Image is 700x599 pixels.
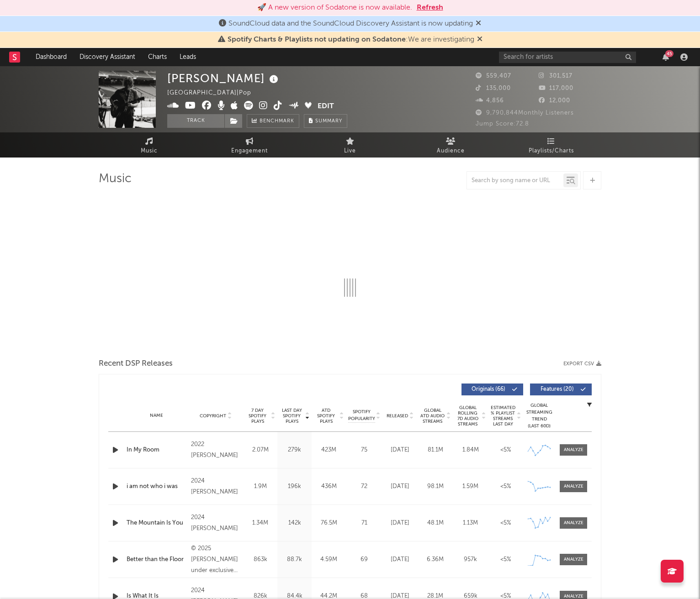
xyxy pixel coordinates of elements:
[199,132,300,158] a: Engagement
[314,519,344,528] div: 76.5M
[400,132,501,158] a: Audience
[127,446,186,455] a: In My Room
[231,146,268,157] span: Engagement
[525,402,553,430] div: Global Streaming Trend (Last 60D)
[173,48,202,66] a: Leads
[314,555,344,564] div: 4.59M
[314,482,344,491] div: 436M
[499,52,636,63] input: Search for artists
[280,408,304,424] span: Last Day Spotify Plays
[665,50,673,57] div: 45
[257,2,412,13] div: 🚀 A new version of Sodatone is now available.
[200,413,226,419] span: Copyright
[501,132,601,158] a: Playlists/Charts
[348,409,375,422] span: Spotify Popularity
[247,114,299,128] a: Benchmark
[191,543,241,576] div: © 2025 [PERSON_NAME] under exclusive license to Atlantic Recording Corporation
[314,408,338,424] span: ATD Spotify Plays
[536,387,578,392] span: Features ( 20 )
[191,439,241,461] div: 2022 [PERSON_NAME]
[167,71,281,86] div: [PERSON_NAME]
[529,146,574,157] span: Playlists/Charts
[228,20,473,27] span: SoundCloud data and the SoundCloud Discovery Assistant is now updating
[490,482,521,491] div: <5%
[142,48,173,66] a: Charts
[228,36,406,43] span: Spotify Charts & Playlists not updating on Sodatone
[245,446,275,455] div: 2.07M
[348,446,380,455] div: 75
[476,85,511,91] span: 135,000
[167,88,262,99] div: [GEOGRAPHIC_DATA] | Pop
[99,358,173,369] span: Recent DSP Releases
[455,405,480,427] span: Global Rolling 7D Audio Streams
[663,53,669,61] button: 45
[490,555,521,564] div: <5%
[420,482,451,491] div: 98.1M
[539,85,573,91] span: 117,000
[455,446,486,455] div: 1.84M
[476,98,504,104] span: 4,856
[417,2,443,13] button: Refresh
[387,413,408,419] span: Released
[73,48,142,66] a: Discovery Assistant
[191,476,241,498] div: 2024 [PERSON_NAME]
[167,114,224,128] button: Track
[245,555,275,564] div: 863k
[539,73,573,79] span: 301,517
[344,146,356,157] span: Live
[318,101,334,112] button: Edit
[420,555,451,564] div: 6.36M
[385,482,415,491] div: [DATE]
[280,446,309,455] div: 279k
[476,110,574,116] span: 9,790,844 Monthly Listeners
[245,482,275,491] div: 1.9M
[437,146,465,157] span: Audience
[280,482,309,491] div: 196k
[476,73,511,79] span: 559,407
[314,446,344,455] div: 423M
[300,132,400,158] a: Live
[385,446,415,455] div: [DATE]
[191,512,241,534] div: 2024 [PERSON_NAME]
[304,114,347,128] button: Summary
[141,146,158,157] span: Music
[280,519,309,528] div: 142k
[455,519,486,528] div: 1.13M
[563,361,601,367] button: Export CSV
[490,446,521,455] div: <5%
[99,132,199,158] a: Music
[228,36,474,43] span: : We are investigating
[455,555,486,564] div: 957k
[29,48,73,66] a: Dashboard
[127,519,186,528] a: The Mountain Is You
[490,519,521,528] div: <5%
[127,482,186,491] a: i am not who i was
[467,387,509,392] span: Originals ( 66 )
[280,555,309,564] div: 88.7k
[539,98,570,104] span: 12,000
[260,116,294,127] span: Benchmark
[455,482,486,491] div: 1.59M
[476,121,529,127] span: Jump Score: 72.8
[127,412,186,419] div: Name
[467,177,563,184] input: Search by song name or URL
[127,555,186,564] a: Better than the Floor
[530,384,592,395] button: Features(20)
[245,408,270,424] span: 7 Day Spotify Plays
[461,384,523,395] button: Originals(66)
[385,519,415,528] div: [DATE]
[476,20,481,27] span: Dismiss
[348,555,380,564] div: 69
[420,519,451,528] div: 48.1M
[420,408,445,424] span: Global ATD Audio Streams
[348,482,380,491] div: 72
[315,119,342,124] span: Summary
[490,405,515,427] span: Estimated % Playlist Streams Last Day
[477,36,483,43] span: Dismiss
[245,519,275,528] div: 1.34M
[385,555,415,564] div: [DATE]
